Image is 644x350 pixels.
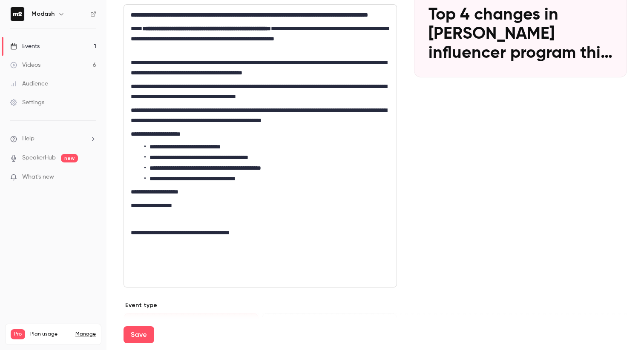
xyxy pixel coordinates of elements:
[10,134,96,143] li: help-dropdown-opener
[124,301,397,310] p: Event type
[10,80,48,88] div: Audience
[10,42,40,51] div: Events
[75,331,96,338] a: Manage
[22,154,56,162] a: SpeakerHub
[11,329,25,339] span: Pro
[10,98,44,107] div: Settings
[61,154,78,162] span: new
[22,134,34,143] span: Help
[11,7,24,21] img: Modash
[124,326,154,343] button: Save
[32,10,55,18] h6: Modash
[124,5,397,287] div: editor
[10,61,40,69] div: Videos
[22,173,54,182] span: What's new
[30,331,70,338] span: Plan usage
[124,4,397,287] section: description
